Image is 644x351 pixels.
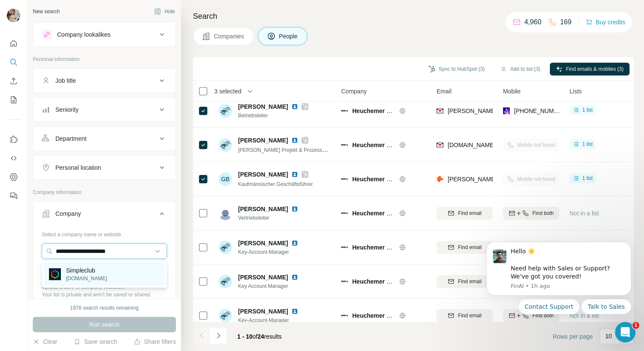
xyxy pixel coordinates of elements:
img: Logo of Heuchemer Verpackung KG [341,176,348,183]
span: [PERSON_NAME] [238,239,288,247]
button: Use Surfe on LinkedIn [7,132,20,147]
div: Department [55,134,86,143]
div: Seniority [55,105,78,114]
iframe: Intercom notifications message [474,234,644,319]
img: Avatar [7,9,20,22]
button: Feedback [7,188,20,203]
p: Company information [33,189,176,196]
span: 1 - 10 [237,333,253,340]
span: Key-Account-Manager [238,316,302,324]
img: Logo of Heuchemer Verpackung KG [341,312,348,319]
img: LinkedIn logo [291,206,298,212]
p: 4,960 [524,17,541,27]
img: Avatar [218,104,232,118]
div: Job title [55,76,76,85]
button: Clear [33,337,57,346]
img: LinkedIn logo [291,103,298,110]
span: [PERSON_NAME] [238,102,288,111]
button: Quick start [7,36,20,51]
h4: Search [193,10,634,22]
button: Find email [437,241,493,254]
button: Hide [148,5,181,18]
img: provider hunter logo [437,175,443,183]
span: [PERSON_NAME] [238,170,288,179]
span: People [279,32,299,41]
button: Find email [437,275,493,288]
p: Your list is private and won't be saved or shared. [42,291,167,299]
img: Logo of Heuchemer Verpackung KG [341,142,348,148]
span: of [253,333,258,340]
span: Key-Account-Manager [238,248,302,256]
iframe: Intercom live chat [615,322,635,342]
span: Find email [458,209,481,217]
span: Heuchemer Verpackung KG [352,312,431,319]
p: [DOMAIN_NAME] [66,275,107,282]
button: Share filters [134,337,176,346]
span: Not in a list [569,210,599,217]
img: LinkedIn logo [291,137,298,144]
span: Heuchemer Verpackung KG [352,142,431,148]
img: Avatar [218,309,232,322]
img: Logo of Heuchemer Verpackung KG [341,107,348,114]
button: My lists [7,92,20,107]
span: [PHONE_NUMBER] [514,107,568,114]
div: Select a company name or website [42,227,167,238]
span: Find email [458,312,481,319]
p: 169 [560,17,572,27]
span: Heuchemer Verpackung KG [352,107,431,114]
img: LinkedIn logo [291,308,298,315]
p: Simpleclub [66,266,107,275]
span: Heuchemer Verpackung KG [352,278,431,285]
span: 1 [632,322,639,329]
div: Company lookalikes [57,30,110,39]
span: Lists [569,87,582,96]
span: 1 list [582,106,593,114]
button: Enrich CSV [7,73,20,89]
span: [DOMAIN_NAME][EMAIL_ADDRESS][DOMAIN_NAME] [448,142,596,148]
img: Avatar [218,241,232,254]
button: Add to list (3) [494,63,546,75]
span: results [237,333,282,340]
span: Heuchemer Verpackung KG [352,244,431,251]
span: Find emails & mobiles (3) [566,65,624,73]
button: Company [33,203,175,227]
img: LinkedIn logo [291,171,298,178]
img: Simpleclub [49,268,61,280]
img: LinkedIn logo [291,274,298,281]
img: LinkedIn logo [291,240,298,247]
span: 1 list [582,174,593,182]
button: Dashboard [7,169,20,185]
span: Key Account Manager [238,282,302,290]
span: Find email [458,244,481,251]
span: Rows per page [553,332,593,341]
button: Company lookalikes [33,24,175,45]
button: Find emails & mobiles (3) [550,63,630,75]
img: provider findymail logo [437,107,443,115]
button: Find email [437,207,493,220]
img: Avatar [218,206,232,220]
button: Search [7,55,20,70]
span: Heuchemer Verpackung KG [352,210,431,217]
p: Personal information [33,55,176,63]
span: Find email [458,278,481,285]
span: Betriebsleiter [238,112,308,119]
span: 3 selected [214,87,241,96]
img: Logo of Heuchemer Verpackung KG [341,244,348,251]
img: Logo of Heuchemer Verpackung KG [341,278,348,285]
button: Job title [33,70,175,91]
button: Find both [503,207,559,220]
button: Department [33,128,175,149]
span: [PERSON_NAME] [238,136,288,145]
span: Heuchemer Verpackung KG [352,176,431,183]
button: Seniority [33,99,175,120]
span: Kaufmännischer Geschäftsführer [238,181,313,187]
span: Companies [214,32,245,41]
span: [PERSON_NAME] [238,273,288,281]
span: 1 list [582,140,593,148]
span: [PERSON_NAME] Projekt & Prozessmanagement [238,146,352,153]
